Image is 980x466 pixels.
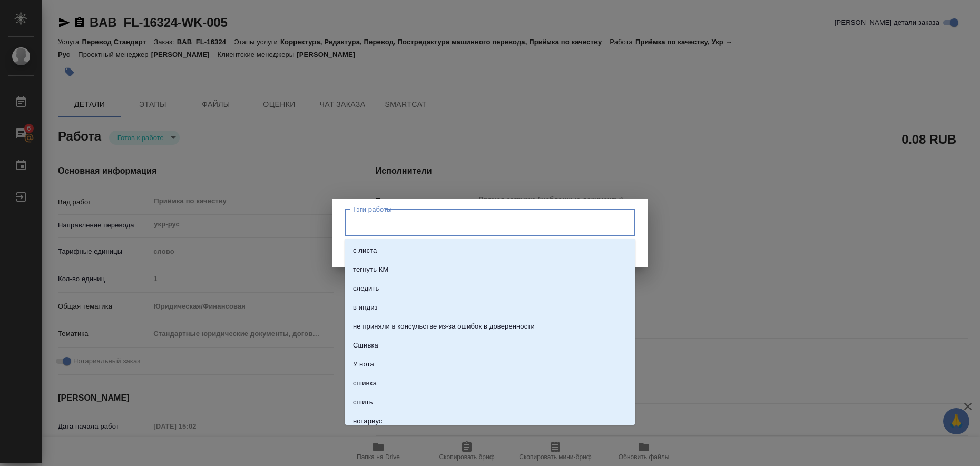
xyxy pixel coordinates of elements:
[353,378,377,389] p: сшивка
[353,340,378,351] p: Сшивка
[353,283,379,294] p: следить
[353,302,378,313] p: в индиз
[353,397,373,408] p: сшить
[353,245,377,256] p: с листа
[353,359,374,370] p: У нота
[353,264,388,275] p: тегнуть КМ
[353,416,382,427] p: нотариус
[353,321,535,332] p: не приняли в консульстве из-за ошибок в доверенности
